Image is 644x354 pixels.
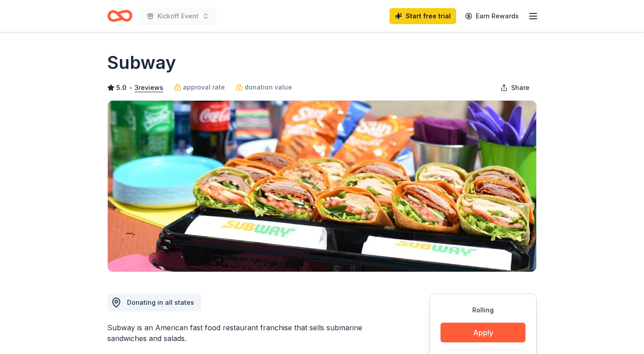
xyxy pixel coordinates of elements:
[390,8,456,24] a: Start free trial
[441,305,525,316] div: Rolling
[236,82,292,93] a: donation value
[493,79,537,97] button: Share
[174,82,225,93] a: approval rate
[183,82,225,93] span: approval rate
[135,82,163,93] button: 3reviews
[460,8,524,24] a: Earn Rewards
[157,11,199,21] span: Kickoff Event
[116,82,127,93] span: 5.0
[140,7,216,25] button: Kickoff Event
[107,50,176,75] h1: Subway
[127,299,194,306] span: Donating in all states
[511,82,530,93] span: Share
[108,101,536,272] img: Image for Subway
[245,82,292,93] span: donation value
[107,322,386,344] div: Subway is an American fast food restaurant franchise that sells submarine sandwiches and salads.
[441,323,525,342] button: Apply
[107,5,132,26] a: Home
[129,84,132,91] span: •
